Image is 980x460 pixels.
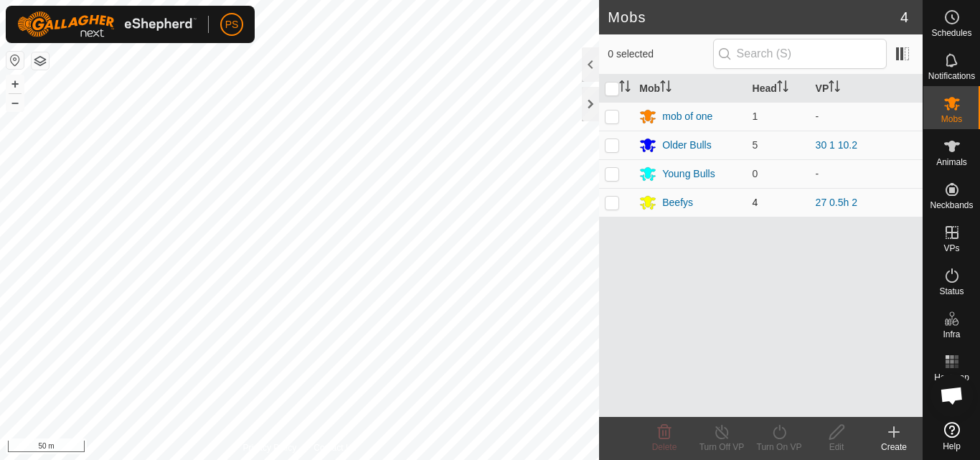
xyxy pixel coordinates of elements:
[931,29,971,37] span: Schedules
[900,6,908,28] span: 4
[923,416,980,456] a: Help
[314,441,356,454] a: Contact Us
[753,197,758,208] span: 4
[934,373,969,382] span: Heatmap
[943,330,960,339] span: Infra
[662,195,693,210] div: Beefys
[753,139,758,151] span: 5
[810,159,923,188] td: -
[829,83,840,94] p-sorticon: Activate to sort
[930,201,973,210] span: Neckbands
[865,441,923,454] div: Create
[633,75,746,103] th: Mob
[753,111,758,122] span: 1
[939,287,963,296] span: Status
[32,52,49,70] button: Map Layers
[928,72,975,80] span: Notifications
[6,75,24,93] button: +
[652,442,677,452] span: Delete
[662,166,715,182] div: Young Bulls
[936,158,967,166] span: Animals
[816,197,857,208] a: 27 0.5h 2
[225,17,239,32] span: PS
[243,441,297,454] a: Privacy Policy
[753,168,758,179] span: 0
[608,9,900,26] h2: Mobs
[808,441,865,454] div: Edit
[6,94,24,111] button: –
[943,442,961,451] span: Help
[6,52,24,69] button: Reset Map
[750,441,808,454] div: Turn On VP
[810,102,923,131] td: -
[660,83,672,94] p-sorticon: Activate to sort
[662,109,712,124] div: mob of one
[941,115,962,123] span: Mobs
[713,39,887,69] input: Search (S)
[777,83,788,94] p-sorticon: Activate to sort
[17,11,197,37] img: Gallagher Logo
[608,47,712,62] span: 0 selected
[662,138,711,153] div: Older Bulls
[943,244,959,253] span: VPs
[816,139,857,151] a: 30 1 10.2
[619,83,631,94] p-sorticon: Activate to sort
[930,374,974,417] div: Open chat
[810,75,923,103] th: VP
[747,75,810,103] th: Head
[693,441,750,454] div: Turn Off VP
